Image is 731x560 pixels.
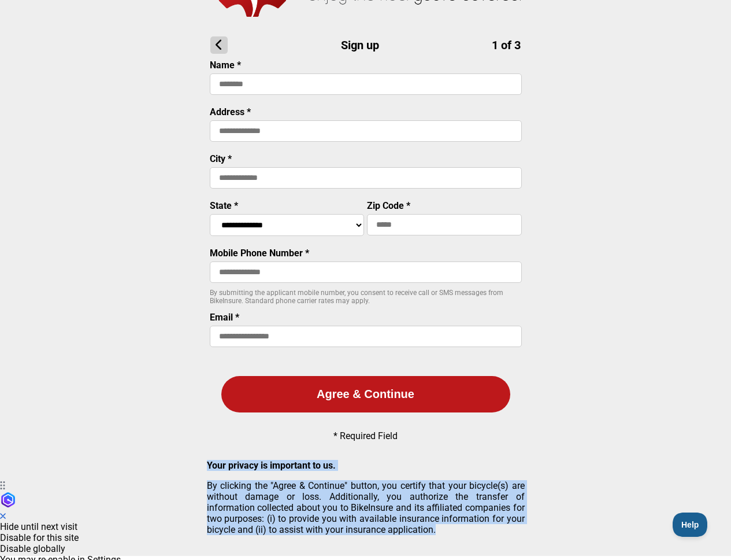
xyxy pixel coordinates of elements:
strong: Your privacy is important to us. [207,460,336,471]
label: Mobile Phone Number * [210,248,309,259]
label: Zip Code * [367,200,410,211]
label: Address * [210,106,251,117]
iframe: Toggle Customer Support [673,513,708,537]
button: Agree & Continue [221,376,510,412]
label: State * [210,200,238,211]
p: By submitting the applicant mobile number, you consent to receive call or SMS messages from BikeI... [210,289,522,305]
span: 1 of 3 [492,38,521,52]
label: Email * [210,312,239,323]
h1: Sign up [210,36,521,54]
label: City * [210,153,232,164]
p: By clicking the "Agree & Continue" button, you certify that your bicycle(s) are without damage or... [207,480,525,535]
p: * Required Field [333,430,398,441]
label: Name * [210,60,241,71]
